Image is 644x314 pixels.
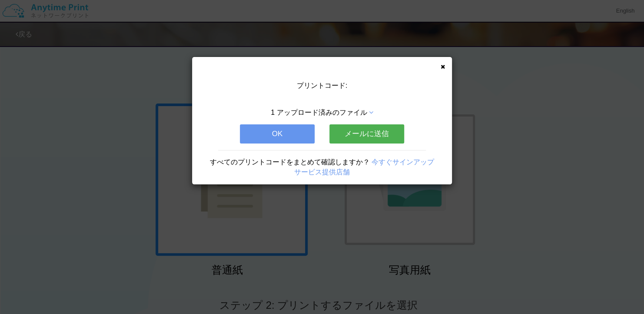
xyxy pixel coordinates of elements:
[294,168,350,176] a: サービス提供店舗
[329,124,404,144] button: メールに送信
[240,124,315,144] button: OK
[297,82,347,89] span: プリントコード:
[271,109,367,116] span: 1 アップロード済みのファイル
[372,158,434,166] a: 今すぐサインアップ
[210,158,370,166] span: すべてのプリントコードをまとめて確認しますか？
